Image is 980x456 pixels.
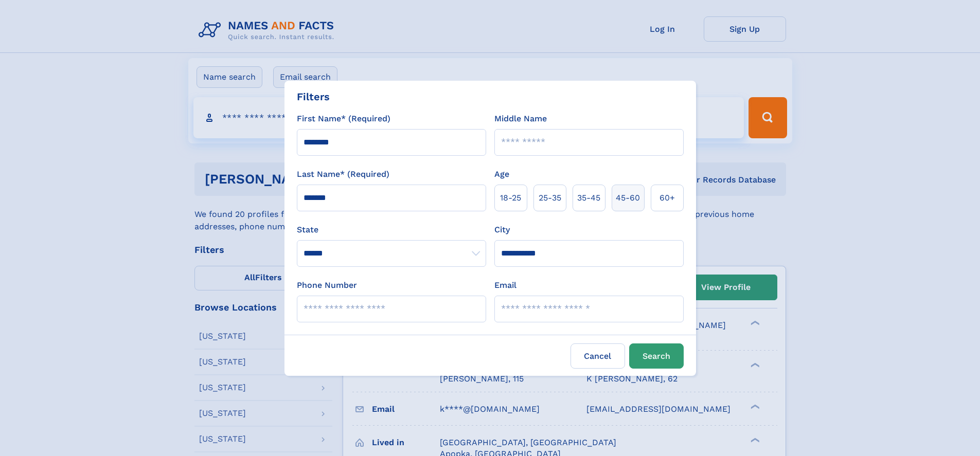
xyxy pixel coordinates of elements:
[494,224,510,236] label: City
[494,279,516,291] label: Email
[297,168,389,180] label: Last Name* (Required)
[297,224,486,236] label: State
[297,279,357,291] label: Phone Number
[577,192,600,204] span: 35‑45
[616,192,640,204] span: 45‑60
[500,192,521,204] span: 18‑25
[660,192,675,204] span: 60+
[297,113,390,125] label: First Name* (Required)
[297,89,330,104] div: Filters
[494,113,547,125] label: Middle Name
[629,343,684,369] button: Search
[571,343,625,369] label: Cancel
[494,168,509,180] label: Age
[539,192,561,204] span: 25‑35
